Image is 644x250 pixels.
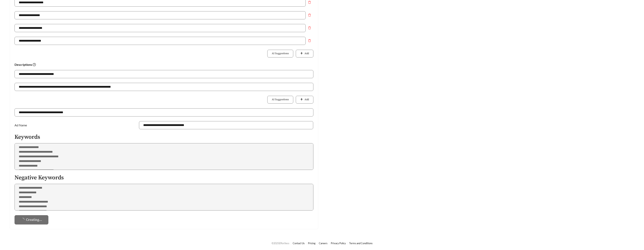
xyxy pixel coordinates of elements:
button: AI Suggestions [267,96,293,104]
span: delete [306,39,313,42]
button: Creating... [15,215,48,224]
span: delete [306,26,313,29]
button: plusAdd [296,96,313,104]
span: AI Suggestions [272,98,289,102]
span: AI Suggestions [272,52,289,56]
strong: Descriptions [15,63,36,66]
button: Remove field [306,11,313,19]
span: delete [306,14,313,17]
input: Website [15,108,313,116]
a: Careers [319,242,328,245]
h5: Negative Keywords [15,175,313,181]
button: plusAdd [296,50,313,57]
span: Add [304,52,309,56]
button: AI Suggestions [267,50,293,57]
button: Remove field [306,37,313,45]
h5: Keywords [15,134,313,140]
span: Creating... [26,217,42,222]
span: plus [300,52,303,55]
a: Contact Us [293,242,305,245]
span: loading [21,218,26,221]
label: Ad Name [15,121,29,129]
span: question-circle [33,63,36,66]
a: Terms and Conditions [349,242,373,245]
span: © 2025 Effortless [272,242,289,245]
button: Remove field [306,24,313,32]
span: Add [304,98,309,102]
a: Pricing [308,242,316,245]
a: Privacy Policy [331,242,346,245]
span: plus [300,98,303,101]
span: delete [306,1,313,4]
input: Ad Name [139,121,313,129]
